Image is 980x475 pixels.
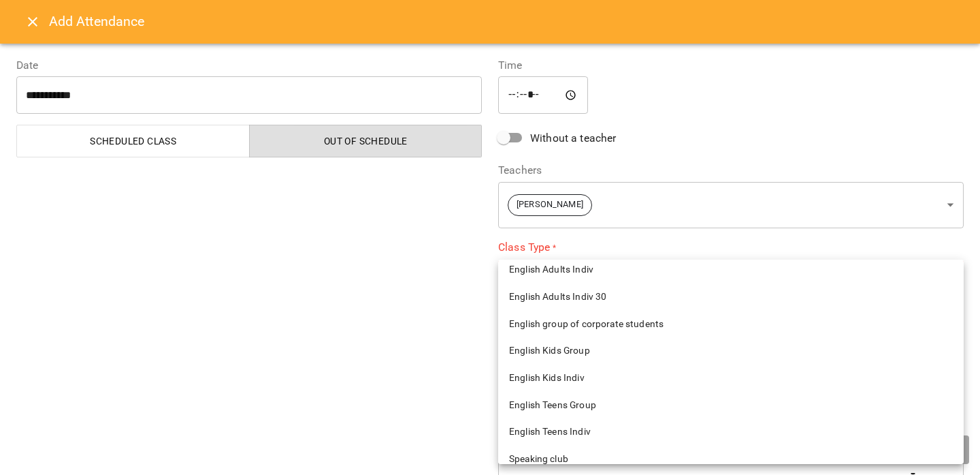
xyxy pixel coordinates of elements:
span: English Teens Indiv [509,425,953,439]
span: Speaking club [509,453,953,466]
span: English Kids Group [509,344,953,358]
span: English Teens Group [509,399,953,412]
span: English Adults Indiv [509,263,953,277]
span: English Adults Indiv 30 [509,290,953,304]
span: English group of corporate students [509,318,953,331]
span: English Kids Indiv [509,371,953,385]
